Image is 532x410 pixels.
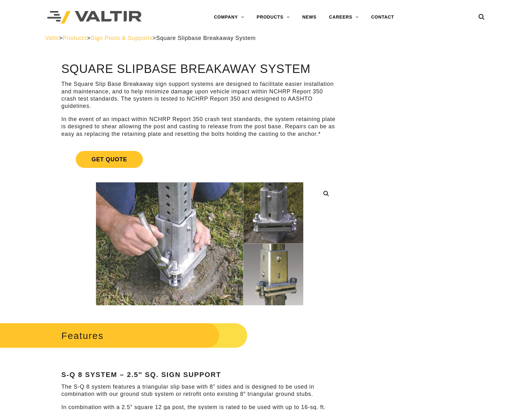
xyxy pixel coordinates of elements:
[61,63,338,76] h1: Square Slipbase Breakaway System
[156,35,256,41] span: Square Slipbase Breakaway System
[61,371,221,379] strong: S-Q 8 System – 2.5″ Sq. Sign Support
[323,11,365,24] a: CAREERS
[365,11,400,24] a: CONTACT
[296,11,323,24] a: NEWS
[250,11,296,24] a: PRODUCTS
[45,35,487,42] div: > > >
[61,116,338,138] p: In the event of an impact within NCHRP Report 350 crash test standards, the system retaining plat...
[61,383,338,398] p: The S-Q 8 system features a triangular slip base with 8” sides and is designed to be used in comb...
[76,151,143,168] span: Get Quote
[91,35,153,41] a: Sign Posts & Supports
[63,35,87,41] a: Products
[208,11,250,24] a: COMPANY
[61,80,338,110] p: The Square Slip Base Breakaway sign support systems are designed to facilitate easier installatio...
[61,143,338,175] a: Get Quote
[45,35,59,41] a: Valtir
[47,11,142,24] img: Valtir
